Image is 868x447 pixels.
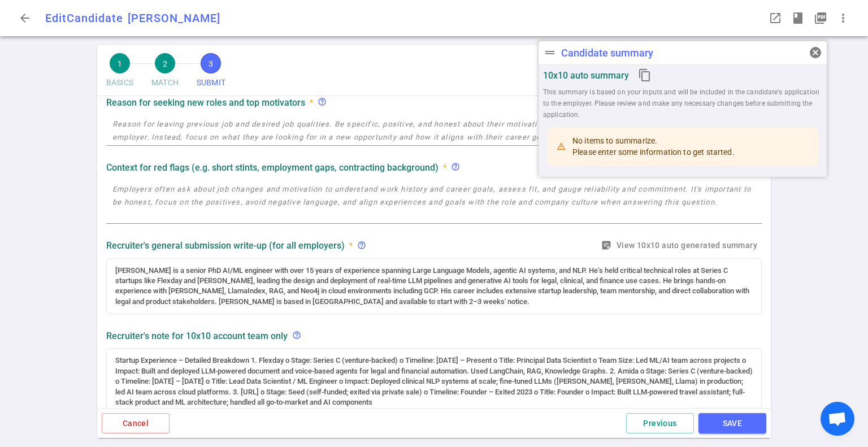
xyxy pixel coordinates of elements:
[769,11,782,25] span: launch
[318,97,327,108] div: Reason for leaving previous job and desired job qualities. Be specific, positive, and honest abou...
[155,53,175,73] span: 2
[110,53,130,73] span: 1
[151,73,179,92] span: MATCH
[115,355,753,407] div: Startup Experience – Detailed Breakdown 1. Flexday o Stage: Series C (venture-backed) o Timeline:...
[809,7,832,29] button: Open PDF in a popup
[601,240,612,251] i: sticky_note_2
[147,50,183,96] button: 2MATCH
[357,241,366,250] span: help_outline
[115,266,753,307] div: [PERSON_NAME] is a senior PhD AI/ML engineer with over 15 years of experience spanning Large Lang...
[292,331,306,341] div: Not included in the initial submission. Share only if requested by employer
[106,73,133,92] span: BASICS
[318,97,327,106] i: help_outline
[598,235,762,256] button: sticky_note_2View 10x10 auto generated summary
[698,413,766,434] button: SAVE
[128,11,220,25] span: [PERSON_NAME]
[102,50,138,96] button: 1BASICS
[18,11,32,25] span: arrow_back
[197,73,225,92] span: SUBMIT
[626,413,694,434] button: Previous
[14,7,36,29] button: Go back
[106,331,288,341] strong: Recruiter's note for 10x10 account team only
[451,162,465,173] div: Employers often ask about job changes and motivation to understand work history and career goals,...
[787,7,809,29] button: Open resume highlights in a popup
[102,413,170,434] button: Cancel
[814,11,827,25] i: picture_as_pdf
[106,97,305,108] strong: Reason for seeking new roles and top motivators
[292,331,301,340] span: help_outline
[45,11,123,25] span: Edit Candidate
[192,50,230,96] button: 3SUBMIT
[106,240,345,251] strong: Recruiter's general submission write-up (for all employers)
[106,162,439,173] strong: Context for red flags (e.g. short stints, employment gaps, contracting background)
[821,402,854,436] a: Open chat
[836,11,850,25] span: more_vert
[451,162,460,171] span: help_outline
[201,53,221,73] span: 3
[791,11,805,25] span: book
[764,7,787,29] button: Open LinkedIn as a popup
